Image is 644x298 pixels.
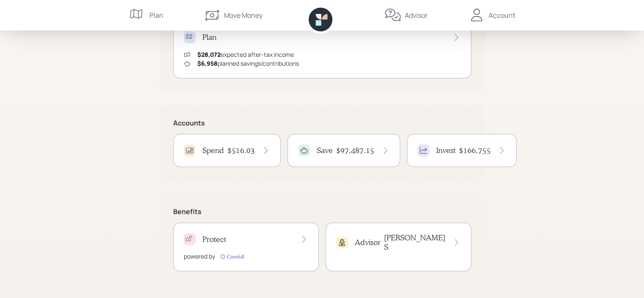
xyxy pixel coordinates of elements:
div: Move Money [224,10,263,20]
h4: $516.03 [227,146,255,155]
div: powered by [184,252,215,261]
h4: Save [317,146,333,155]
h5: Accounts [173,119,471,127]
h4: Advisor [355,238,381,247]
div: Plan [149,10,163,20]
h4: $97,487.15 [336,146,374,155]
span: $28,072 [197,50,221,58]
h4: Invest [436,146,456,155]
img: carefull-M2HCGCDH.digested.png [218,252,246,261]
div: Advisor [405,10,428,20]
h4: Protect [202,235,226,244]
h4: Spend [202,146,224,155]
div: Account [489,10,515,20]
div: planned savings/contributions [197,59,299,68]
span: $6,958 [197,59,218,67]
div: expected after-tax income [197,50,294,59]
h4: Plan [202,33,216,42]
h4: $166,755 [459,146,491,155]
h4: [PERSON_NAME] S [384,233,446,251]
h5: Benefits [173,208,471,216]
